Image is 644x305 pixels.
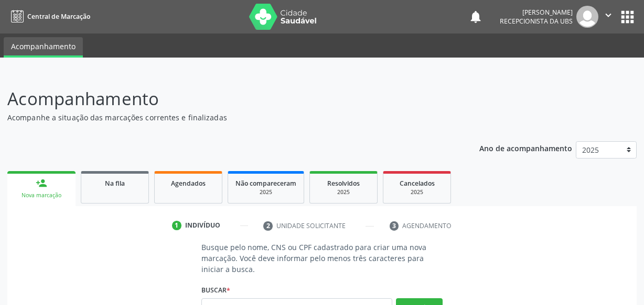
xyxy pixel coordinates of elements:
[105,179,125,188] span: Na fila
[598,6,618,28] button: 
[185,221,220,230] div: Indivíduo
[391,188,443,196] div: 2025
[618,8,637,26] button: apps
[235,188,296,196] div: 2025
[317,188,370,196] div: 2025
[468,9,483,24] button: notifications
[7,86,448,112] p: Acompanhamento
[400,179,435,188] span: Cancelados
[201,242,443,275] p: Busque pelo nome, CNS ou CPF cadastrado para criar uma nova marcação. Você deve informar pelo men...
[15,191,68,199] div: Nova marcação
[27,12,90,21] span: Central de Marcação
[4,37,83,58] a: Acompanhamento
[603,9,614,21] i: 
[7,112,448,123] p: Acompanhe a situação das marcações correntes e finalizadas
[201,282,230,298] label: Buscar
[235,179,296,188] span: Não compareceram
[7,8,90,25] a: Central de Marcação
[500,8,573,17] div: [PERSON_NAME]
[172,221,181,230] div: 1
[576,6,598,28] img: img
[479,141,572,154] p: Ano de acompanhamento
[327,179,360,188] span: Resolvidos
[171,179,206,188] span: Agendados
[500,17,573,26] span: Recepcionista da UBS
[36,177,47,189] div: person_add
